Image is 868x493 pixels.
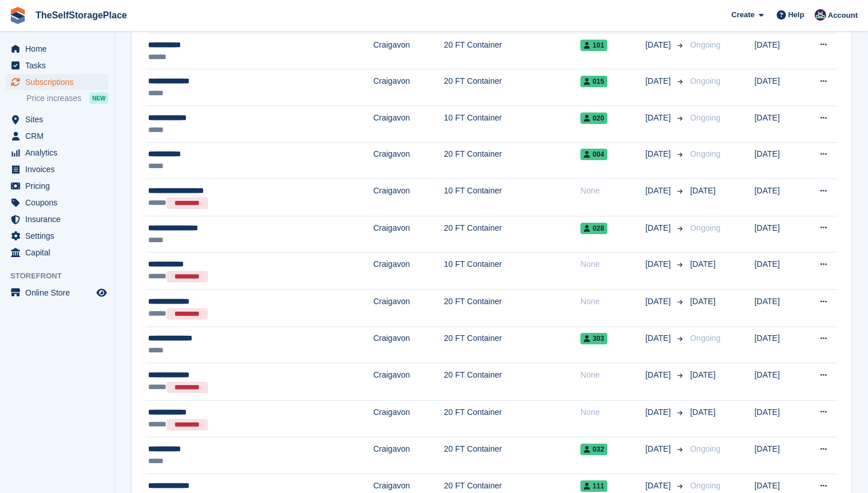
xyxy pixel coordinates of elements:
span: Ongoing [690,333,720,343]
span: 020 [580,112,607,124]
td: [DATE] [754,289,802,327]
a: menu [6,41,108,57]
span: Help [788,9,804,21]
span: 004 [580,149,607,160]
td: [DATE] [754,179,802,216]
td: [DATE] [754,69,802,106]
span: Ongoing [690,76,720,86]
span: [DATE] [645,75,673,87]
div: None [580,185,645,197]
span: [DATE] [645,443,673,455]
td: Craigavon [373,106,444,142]
td: [DATE] [754,253,802,290]
td: Craigavon [373,400,444,437]
td: 20 FT Container [444,33,580,69]
td: 10 FT Container [444,106,580,142]
a: menu [6,128,108,144]
span: Coupons [25,195,94,211]
span: [DATE] [690,186,715,195]
div: NEW [90,92,108,104]
td: Craigavon [373,142,444,179]
td: 10 FT Container [444,179,580,216]
td: 20 FT Container [444,69,580,106]
a: TheSelfStoragePlace [31,6,131,25]
span: Settings [25,228,94,244]
td: 20 FT Container [444,327,580,363]
span: [DATE] [645,112,673,124]
div: None [580,296,645,308]
span: Insurance [25,211,94,227]
a: menu [6,145,108,161]
td: Craigavon [373,327,444,363]
span: Ongoing [690,113,720,122]
span: [DATE] [645,332,673,344]
span: [DATE] [690,370,715,379]
a: menu [6,74,108,90]
span: [DATE] [690,407,715,417]
span: Price increases [26,93,82,104]
img: Sam [815,9,826,21]
span: [DATE] [645,406,673,418]
span: Ongoing [690,223,720,232]
span: 032 [580,444,607,455]
td: 10 FT Container [444,253,580,290]
span: Create [731,9,754,21]
span: Capital [25,244,94,261]
td: Craigavon [373,179,444,216]
span: Account [828,10,858,21]
span: [DATE] [645,258,673,270]
span: 303 [580,333,607,344]
td: 20 FT Container [444,216,580,253]
td: [DATE] [754,142,802,179]
td: Craigavon [373,363,444,401]
div: None [580,369,645,381]
td: 20 FT Container [444,363,580,401]
td: [DATE] [754,363,802,401]
div: None [580,258,645,270]
a: menu [6,244,108,261]
a: menu [6,57,108,73]
span: 028 [580,223,607,234]
td: Craigavon [373,289,444,327]
span: Ongoing [690,444,720,453]
span: Invoices [25,161,94,177]
span: [DATE] [645,39,673,51]
a: menu [6,195,108,211]
span: Ongoing [690,481,720,490]
span: [DATE] [645,185,673,197]
span: Subscriptions [25,74,94,90]
span: 015 [580,76,607,87]
td: [DATE] [754,106,802,142]
td: [DATE] [754,327,802,363]
span: Analytics [25,145,94,161]
td: 20 FT Container [444,289,580,327]
td: Craigavon [373,69,444,106]
span: CRM [25,128,94,144]
span: Ongoing [690,40,720,49]
span: Storefront [10,270,114,282]
td: [DATE] [754,437,802,474]
span: [DATE] [645,480,673,492]
a: menu [6,228,108,244]
td: [DATE] [754,33,802,69]
a: menu [6,161,108,177]
td: Craigavon [373,33,444,69]
span: 101 [580,40,607,51]
span: Online Store [25,285,94,301]
img: stora-icon-8386f47178a22dfd0bd8f6a31ec36ba5ce8667c1dd55bd0f319d3a0aa187defe.svg [9,7,26,24]
td: Craigavon [373,253,444,290]
td: Craigavon [373,437,444,474]
span: Pricing [25,178,94,194]
span: 111 [580,480,607,492]
td: [DATE] [754,216,802,253]
td: Craigavon [373,216,444,253]
td: 20 FT Container [444,400,580,437]
span: [DATE] [690,297,715,306]
span: Home [25,41,94,57]
span: [DATE] [645,222,673,234]
td: 20 FT Container [444,142,580,179]
span: [DATE] [645,369,673,381]
span: [DATE] [645,296,673,308]
a: menu [6,211,108,227]
span: Ongoing [690,149,720,158]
